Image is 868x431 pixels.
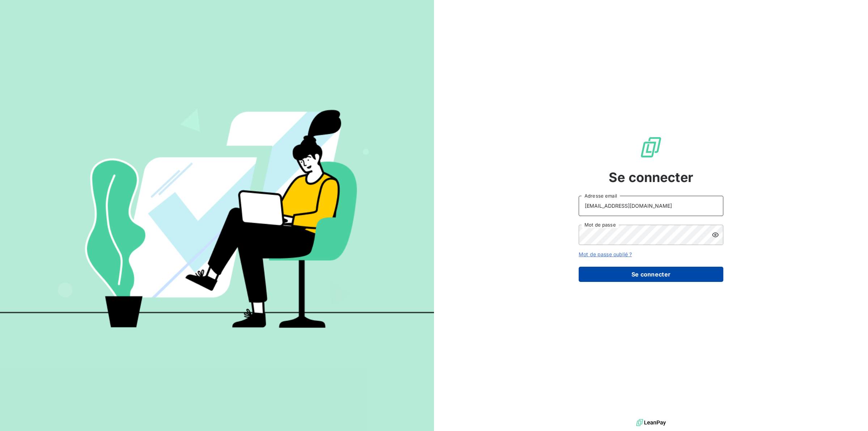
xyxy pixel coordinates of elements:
[609,168,693,187] span: Se connecter
[636,417,666,428] img: logo
[579,267,723,282] button: Se connecter
[639,136,663,159] img: Logo LeanPay
[579,196,723,216] input: placeholder
[579,251,632,257] a: Mot de passe oublié ?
